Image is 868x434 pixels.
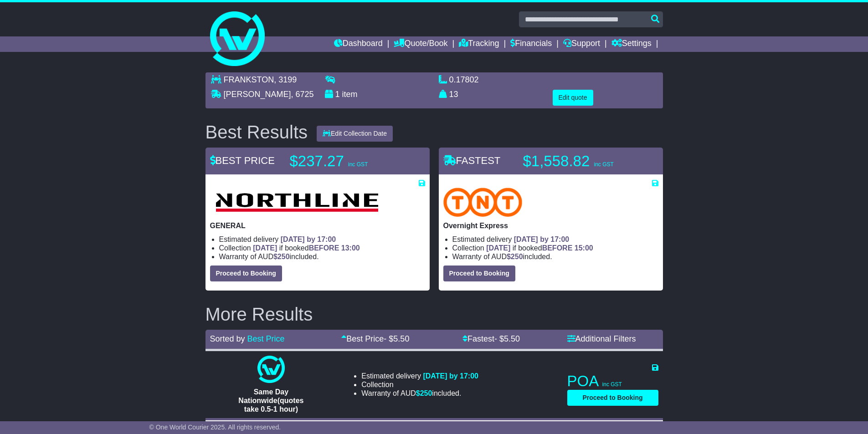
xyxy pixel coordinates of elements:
li: Collection [361,380,478,389]
a: Support [563,36,600,52]
span: 1 [335,90,340,99]
span: Same Day Nationwide(quotes take 0.5-1 hour) [238,388,303,413]
img: Northline Distribution: GENERAL [210,188,384,217]
span: 250 [420,389,432,397]
li: Warranty of AUD included. [452,252,658,261]
li: Estimated delivery [361,372,478,380]
span: - $ [494,334,520,343]
img: One World Courier: Same Day Nationwide(quotes take 0.5-1 hour) [257,356,285,383]
span: [DATE] by 17:00 [281,235,336,243]
span: [DATE] by 17:00 [423,372,478,380]
span: 250 [277,253,290,260]
span: inc GST [594,161,613,168]
span: BEFORE [309,244,339,252]
span: 0.17802 [449,75,479,84]
button: Proceed to Booking [443,266,515,281]
span: 13 [449,90,458,99]
a: Additional Filters [567,334,636,343]
span: FASTEST [443,155,501,166]
span: [PERSON_NAME] [224,90,291,99]
a: Quote/Book [394,36,447,52]
a: Fastest- $5.50 [462,334,520,343]
span: [DATE] by 17:00 [514,235,570,243]
span: , 6725 [291,90,314,99]
button: Proceed to Booking [210,266,282,281]
a: Dashboard [334,36,383,52]
span: - $ [384,334,409,343]
li: Estimated delivery [219,235,425,244]
span: 5.50 [393,334,409,343]
li: Estimated delivery [452,235,658,244]
span: [DATE] [486,244,510,252]
h2: More Results [205,304,663,324]
span: 250 [511,253,523,260]
span: $ [507,253,523,260]
a: Best Price [247,334,285,343]
span: FRANKSTON [224,75,274,84]
a: Tracking [459,36,499,52]
li: Collection [219,244,425,252]
p: Overnight Express [443,221,658,230]
a: Best Price- $5.50 [341,334,409,343]
span: item [342,90,358,99]
a: Financials [510,36,552,52]
span: 13:00 [341,244,360,252]
li: Warranty of AUD included. [219,252,425,261]
p: $1,558.82 [523,152,637,170]
span: if booked [486,244,593,252]
span: $ [273,253,290,260]
button: Edit Collection Date [317,126,393,142]
span: $ [416,389,432,397]
span: BEFORE [542,244,573,252]
div: Best Results [201,122,313,142]
a: Settings [611,36,652,52]
span: © One World Courier 2025. All rights reserved. [149,424,281,431]
img: TNT Domestic: Overnight Express [443,188,523,217]
p: GENERAL [210,221,425,230]
button: Edit quote [553,90,593,106]
span: , 3199 [274,75,297,84]
span: 15:00 [575,244,593,252]
button: Proceed to Booking [567,390,658,406]
span: [DATE] [253,244,277,252]
li: Collection [452,244,658,252]
span: if booked [253,244,360,252]
span: inc GST [602,381,622,388]
span: 5.50 [504,334,520,343]
p: $237.27 [290,152,404,170]
li: Warranty of AUD included. [361,389,478,398]
span: inc GST [348,161,368,168]
p: POA [567,372,658,390]
span: Sorted by [210,334,245,343]
span: BEST PRICE [210,155,275,166]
